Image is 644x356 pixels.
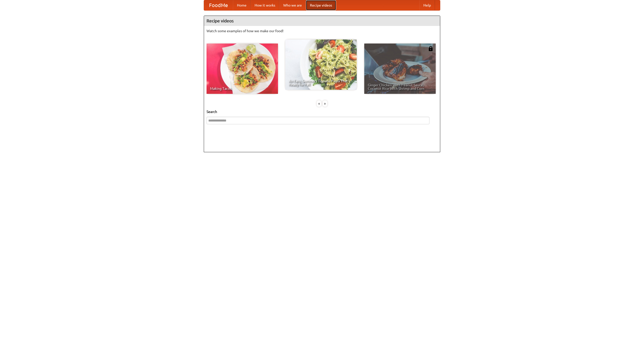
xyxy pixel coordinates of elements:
p: Watch some examples of how we make our food! [207,28,437,33]
a: Recipe videos [306,0,336,10]
span: Making Tacos [210,87,274,90]
img: 483408.png [428,46,433,51]
a: Home [233,0,251,10]
a: An Easy, Summery Tomato Pasta That's Ready for Fall [285,39,357,90]
div: « [317,100,321,107]
a: FoodMe [204,0,233,10]
h4: Recipe videos [204,16,440,26]
h5: Search [207,109,437,114]
a: How it works [251,0,279,10]
span: An Easy, Summery Tomato Pasta That's Ready for Fall [289,79,353,86]
a: Making Tacos [207,44,278,94]
a: Help [419,0,435,10]
a: Who we are [279,0,306,10]
div: » [323,100,327,107]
